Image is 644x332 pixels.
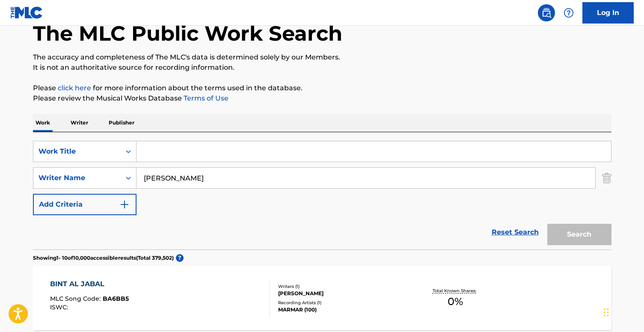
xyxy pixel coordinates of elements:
[33,114,53,132] p: Work
[448,294,463,309] span: 0 %
[564,8,574,18] img: help
[33,83,611,93] p: Please for more information about the terms used in the database.
[538,4,555,21] a: Public Search
[119,199,130,210] img: 9d2ae6d4665cec9f34b9.svg
[182,94,229,102] a: Terms of Use
[278,306,407,314] div: MARMAR (100)
[33,52,611,62] p: The accuracy and completeness of The MLC's data is determined solely by our Members.
[33,141,611,249] form: Search Form
[50,303,70,311] span: ISWC :
[33,254,174,262] p: Showing 1 - 10 of 10,000 accessible results (Total 379,502 )
[433,288,478,294] p: Total Known Shares:
[604,299,609,325] div: Drag
[10,6,43,19] img: MLC Logo
[487,223,543,242] a: Reset Search
[541,8,552,18] img: search
[601,291,644,332] iframe: Chat Widget
[33,194,137,215] button: Add Criteria
[106,114,137,132] p: Publisher
[33,62,611,73] p: It is not an authoritative source for recording information.
[33,266,611,330] a: BINT AL JABALMLC Song Code:BA6BB5ISWC:Writers (1)[PERSON_NAME]Recording Artists (1)MARMAR (100)To...
[278,290,407,297] div: [PERSON_NAME]
[39,173,116,183] div: Writer Name
[176,254,184,262] span: ?
[278,283,407,290] div: Writers ( 1 )
[50,295,103,302] span: MLC Song Code :
[278,299,407,306] div: Recording Artists ( 1 )
[560,4,577,21] div: Help
[58,84,91,92] a: click here
[33,93,611,104] p: Please review the Musical Works Database
[39,146,116,157] div: Work Title
[68,114,91,132] p: Writer
[103,295,129,302] span: BA6BB5
[33,21,342,46] h1: The MLC Public Work Search
[602,167,611,189] img: Delete Criterion
[50,279,129,289] div: BINT AL JABAL
[582,2,634,24] a: Log In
